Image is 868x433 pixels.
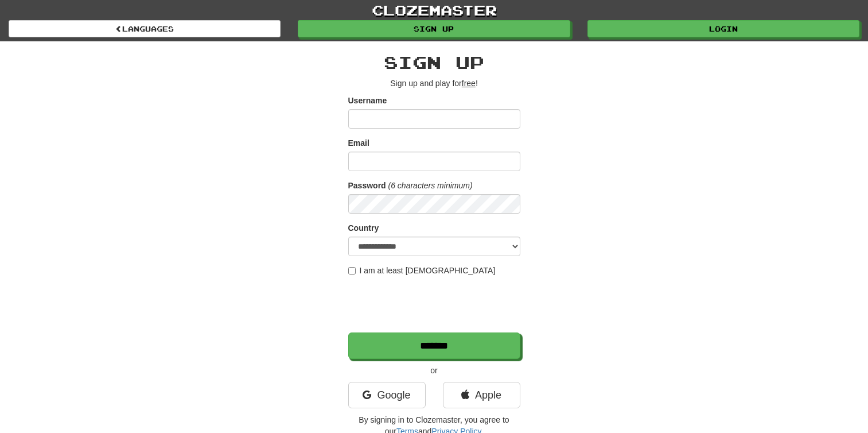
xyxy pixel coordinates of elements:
p: or [348,365,520,376]
a: Apple [443,382,520,408]
input: I am at least [DEMOGRAPHIC_DATA] [348,267,356,275]
label: Username [348,95,387,106]
label: Country [348,222,379,234]
u: free [462,79,476,88]
em: (6 characters minimum) [388,181,473,190]
a: Login [587,20,859,37]
a: Google [348,382,426,408]
a: Sign up [298,20,570,37]
a: Languages [9,20,281,37]
iframe: reCAPTCHA [348,282,523,327]
label: Password [348,180,386,191]
h2: Sign up [348,53,520,72]
label: I am at least [DEMOGRAPHIC_DATA] [348,265,496,276]
label: Email [348,137,369,149]
p: Sign up and play for ! [348,78,520,89]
